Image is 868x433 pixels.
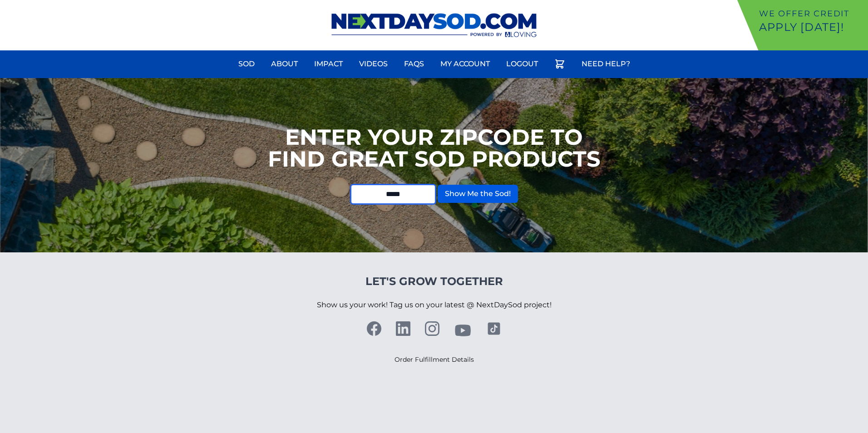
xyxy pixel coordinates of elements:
a: FAQs [399,53,429,75]
button: Show Me the Sod! [438,185,518,203]
p: Show us your work! Tag us on your latest @ NextDaySod project! [317,289,552,321]
a: About [266,53,303,75]
a: Videos [354,53,393,75]
a: Order Fulfillment Details [395,355,474,364]
a: Sod [233,53,260,75]
a: Impact [309,53,348,75]
h4: Let's Grow Together [317,274,552,289]
a: Logout [501,53,543,75]
p: Apply [DATE]! [759,20,864,34]
a: Need Help? [576,53,636,75]
p: We offer Credit [759,7,864,20]
a: My Account [435,53,495,75]
h1: Enter your Zipcode to Find Great Sod Products [268,126,601,170]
